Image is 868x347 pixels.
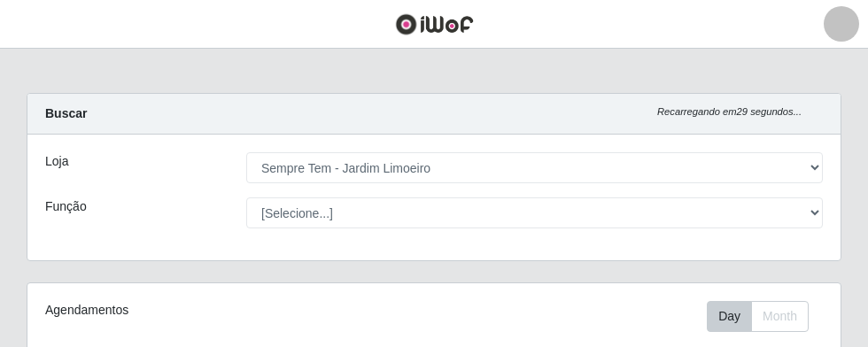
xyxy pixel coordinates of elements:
button: Day [707,301,752,332]
i: Recarregando em 29 segundos... [657,106,802,117]
div: First group [707,301,809,332]
button: Month [751,301,809,332]
label: Função [45,197,87,216]
label: Loja [45,152,68,171]
strong: Buscar [45,106,87,120]
div: Agendamentos [45,301,353,320]
div: Toolbar with button groups [707,301,823,332]
img: CoreUI Logo [395,13,474,35]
